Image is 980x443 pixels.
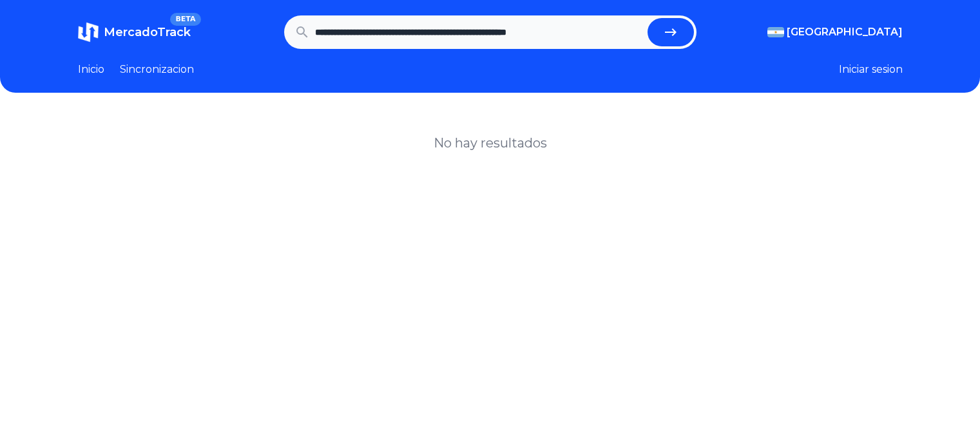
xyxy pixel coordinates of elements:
[104,25,191,39] span: MercadoTrack
[120,62,194,77] a: Sincronizacion
[170,13,200,26] span: BETA
[767,24,903,40] button: [GEOGRAPHIC_DATA]
[787,24,903,40] span: [GEOGRAPHIC_DATA]
[434,134,547,152] h1: No hay resultados
[78,22,191,42] a: MercadoTrackBETA
[78,22,99,42] img: MercadoTrack
[78,62,104,77] a: Inicio
[839,62,903,77] button: Iniciar sesion
[767,27,784,37] img: Argentina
